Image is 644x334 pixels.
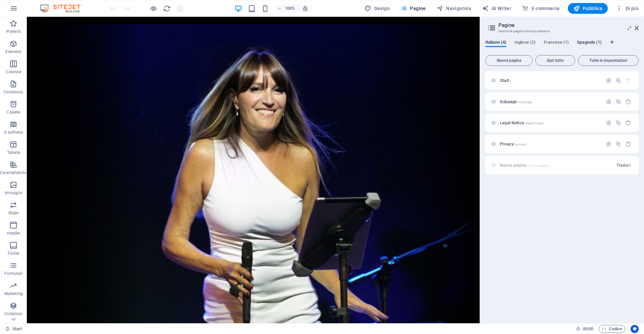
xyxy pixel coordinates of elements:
h2: Pagine [498,22,639,28]
h6: 100% [285,4,296,12]
button: Di più [613,3,641,14]
button: 100% [275,4,299,12]
button: E-commerce [519,3,562,14]
button: Usercentrics [631,325,639,333]
span: Fai clic per aprire la pagina [500,141,527,147]
div: Impostazioni [606,78,611,83]
div: Impostazioni [606,120,611,126]
div: Duplicato [615,141,621,147]
div: Schede lingua [485,40,639,52]
div: Rimuovi [626,120,631,126]
p: Footer [8,251,20,256]
h3: Gestsci le pagine e le impostazioni [498,28,625,34]
span: Pagine [400,5,426,12]
span: Inglese (2) [515,38,536,48]
div: Rimuovi [626,99,631,105]
span: /privacy [515,142,527,146]
div: Impostazioni [606,99,611,105]
p: A soffietto [4,130,23,135]
span: Design [365,5,390,12]
span: Apri tutto [538,58,572,62]
button: Traduci [614,160,633,171]
button: Pagine [398,3,429,14]
button: Tutte le impostazioni [578,55,639,66]
span: Di più [616,5,638,12]
div: Duplicato [615,120,621,126]
button: Navigatore [434,3,474,14]
span: /legal-notice [525,121,544,125]
span: Nuova pagina [488,58,530,62]
div: Duplicato [615,99,621,105]
button: AI Writer [479,3,514,14]
span: Codice [602,325,622,333]
p: Formulari [4,271,22,276]
div: Design (Ctrl+Alt+Y) [362,3,392,14]
button: Pubblica [568,3,608,14]
span: Italiano (4) [485,38,506,48]
h6: Tempo sessione [576,325,594,333]
span: : [588,326,589,331]
p: Marketing [4,291,23,296]
p: Elementi [5,49,21,54]
button: Nuova pagina [485,55,533,66]
i: Ricarica la pagina [163,5,171,12]
span: Fai clic per aprire la pagina [500,120,543,125]
p: Collezioni [4,311,22,317]
div: Impostazioni [606,141,611,147]
span: 00 00 [583,325,593,333]
button: Design [362,3,392,14]
p: Immagini [5,190,22,196]
p: Colonne [6,69,21,75]
span: Spagnolo (1) [577,38,602,48]
span: / [510,79,511,83]
div: Rimuovi [626,141,631,147]
span: Fai clic per aprire la pagina [500,99,532,104]
a: Fai clic per annullare la selezione. Doppio clic per aprire le pagine [5,325,22,333]
div: Legal Notice/legal-notice [498,121,602,125]
span: Traduci [616,163,631,168]
span: E-commerce [522,5,559,12]
span: Francese (1) [544,38,569,48]
button: reload [163,4,171,12]
p: Header [7,231,20,236]
span: Pubblica [573,5,603,12]
button: Codice [599,325,625,333]
div: Start/ [498,78,602,83]
span: Fai clic per aprire la pagina [500,78,511,83]
span: Tutte le impostazioni [581,58,636,62]
div: Privacy/privacy [498,142,602,146]
div: Duplicato [615,78,621,83]
i: Quando ridimensioni, regola automaticamente il livello di zoom in modo che corrisponda al disposi... [302,5,308,11]
button: Apri tutto [535,55,575,66]
p: Contenuto [4,89,23,95]
p: Tabelle [7,150,20,155]
p: Preferiti [6,29,21,34]
span: AI Writer [482,5,511,12]
p: Slider [8,210,19,216]
div: La pagina iniziale non può essere eliminata [626,78,631,83]
div: Subpage/subpage [498,99,602,104]
img: Editor Logo [39,4,89,12]
button: Clicca qui per lasciare la modalità di anteprima e continuare la modifica [149,4,157,12]
span: /subpage [518,100,532,104]
span: Navigatore [437,5,471,12]
p: Caselle [7,110,20,115]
